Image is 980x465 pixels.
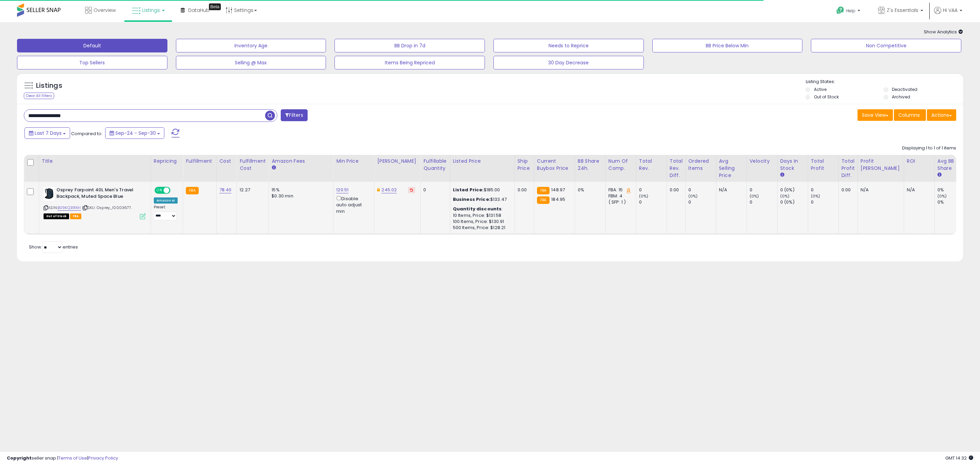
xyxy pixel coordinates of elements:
[272,165,276,171] small: Amazon Fees.
[537,196,550,204] small: FBA
[377,158,418,165] div: [PERSON_NAME]
[639,187,667,193] div: 0
[169,188,180,193] span: OFF
[898,112,920,118] span: Columns
[857,109,893,121] button: Save View
[154,205,178,220] div: Preset:
[608,158,633,172] div: Num of Comp.
[842,187,852,193] div: 0.00
[688,158,713,172] div: Ordered Items
[861,187,899,193] div: N/A
[58,205,81,211] a: B09KQ31RKH
[272,193,328,199] div: $0.30 min
[639,199,667,205] div: 0
[94,7,116,14] span: Overview
[453,206,502,212] b: Quantity discounts
[24,93,54,99] div: Clear All Filters
[71,130,102,137] span: Compared to:
[811,187,838,193] div: 0
[272,158,330,165] div: Amazon Fees
[24,127,70,139] button: Last 7 Days
[551,187,565,193] span: 148.97
[453,187,509,193] div: $185.00
[142,7,160,14] span: Listings
[937,199,965,205] div: 0%
[154,197,178,204] div: Amazon AI
[670,158,683,179] div: Total Rev. Diff.
[219,158,234,165] div: Cost
[719,187,741,193] div: N/A
[518,187,529,193] div: 0.00
[943,7,958,14] span: Hi VAA
[272,187,328,193] div: 15%
[336,158,371,165] div: Min Price
[937,172,942,178] small: Avg BB Share.
[44,213,69,219] span: All listings that are currently out of stock and unavailable for purchase on Amazon
[831,1,867,22] a: Help
[334,56,485,69] button: Items Being Repriced
[639,193,649,199] small: (0%)
[608,187,631,193] div: FBA: 15
[836,6,845,15] i: Get Help
[780,172,784,178] small: Days In Stock.
[453,158,512,165] div: Listed Price
[176,39,326,52] button: Inventory Age
[927,109,956,121] button: Actions
[453,206,509,212] div: :
[750,193,759,199] small: (0%)
[670,187,680,193] div: 0.00
[537,187,550,194] small: FBA
[806,79,963,85] p: Listing States:
[44,187,146,219] div: ASIN:
[17,39,167,52] button: Default
[188,7,210,14] span: DataHub
[846,8,855,14] span: Help
[453,212,509,219] div: 10 Items, Price: $131.58
[814,94,839,100] label: Out of Stock
[861,158,901,172] div: Profit [PERSON_NAME]
[902,145,956,151] div: Displaying 1 to 1 of 1 items
[493,39,644,52] button: Needs to Reprice
[281,109,307,121] button: Filters
[937,158,962,172] div: Avg BB Share
[892,86,917,92] label: Deactivated
[937,193,947,199] small: (0%)
[907,187,929,193] div: N/A
[453,196,490,203] b: Business Price:
[811,199,838,205] div: 0
[423,158,447,172] div: Fulfillable Quantity
[453,219,509,225] div: 100 Items, Price: $130.91
[719,158,744,179] div: Avg Selling Price
[688,187,716,193] div: 0
[82,205,132,210] span: | SKU: Osprey_10003677.
[493,56,644,69] button: 30 Day Decrease
[842,158,855,179] div: Total Profit Diff.
[780,187,808,193] div: 0 (0%)
[209,3,221,10] div: Tooltip anchor
[29,244,78,250] span: Show: entries
[518,158,531,172] div: Ship Price
[887,7,918,14] span: Z's Essentials
[453,196,509,203] div: $133.47
[551,196,565,203] span: 184.95
[219,187,232,193] a: 78.40
[453,225,509,231] div: 500 Items, Price: $128.21
[924,29,963,35] span: Show Analytics
[811,193,820,199] small: (0%)
[811,39,961,52] button: Non Competitive
[780,158,805,172] div: Days In Stock
[44,187,55,201] img: 31jJUaCDAML._SL40_.jpg
[811,158,836,172] div: Total Profit
[17,56,167,69] button: Top Sellers
[56,187,139,201] b: Osprey Farpoint 40L Men's Travel Backpack, Muted Space Blue
[578,187,600,193] div: 0%
[750,199,777,205] div: 0
[894,109,926,121] button: Columns
[780,193,790,199] small: (0%)
[176,56,326,69] button: Selling @ Max
[381,187,397,193] a: 245.02
[423,187,444,193] div: 0
[115,130,156,137] span: Sep-24 - Sep-30
[937,187,965,193] div: 0%
[42,158,148,165] div: Title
